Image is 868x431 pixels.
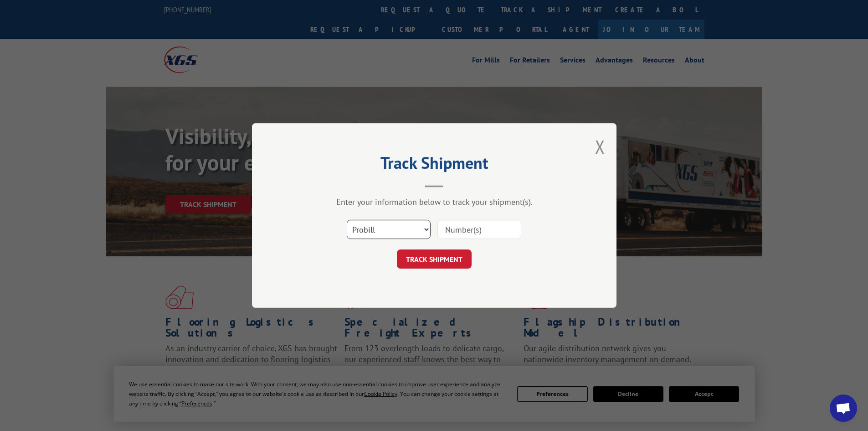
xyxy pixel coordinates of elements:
input: Number(s) [437,220,521,239]
div: Enter your information below to track your shipment(s). [298,197,571,207]
button: TRACK SHIPMENT [397,249,472,269]
h2: Track Shipment [298,156,571,174]
div: Open chat [830,395,857,422]
button: Close modal [595,135,605,159]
